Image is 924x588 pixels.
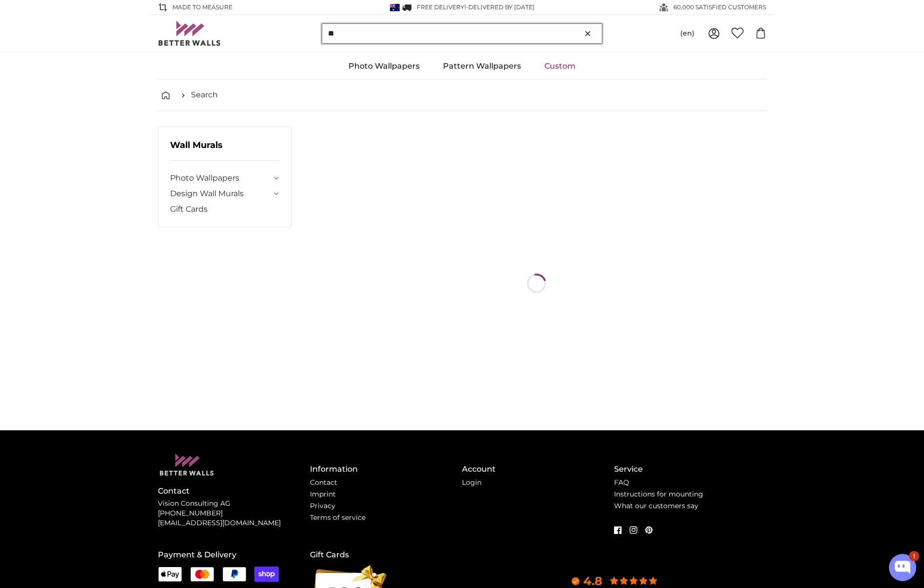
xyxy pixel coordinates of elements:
a: Photo Wallpapers [337,54,431,79]
h4: Gift Cards [310,549,462,561]
a: Design Wall Murals [170,188,271,200]
h4: Account [462,463,614,475]
h4: Information [310,463,462,475]
span: FREE delivery! [417,3,466,11]
a: Privacy [310,501,335,510]
a: Search [191,89,218,101]
a: What our customers say [614,501,698,510]
a: Login [462,478,481,487]
h4: Payment & Delivery [158,549,310,561]
a: Pattern Wallpapers [431,54,533,79]
h4: Service [614,463,766,475]
button: (en) [673,25,702,42]
span: 60,000 SATISFIED CUSTOMERS [674,3,766,12]
a: Instructions for mounting [614,490,703,498]
a: Custom [533,54,587,79]
h4: Contact [158,485,310,497]
span: Delivered by [DATE] [468,3,535,11]
a: Photo Wallpapers [170,172,271,184]
a: Imprint [310,490,336,498]
span: Made to Measure [173,3,232,12]
summary: Photo Wallpapers [170,172,279,184]
img: Betterwalls [158,21,221,46]
div: 1 [909,551,919,561]
a: FAQ [614,478,629,487]
a: Gift Cards [170,203,279,215]
img: Australia [390,4,400,11]
button: Open chatbox [889,554,916,581]
span: - [466,3,535,11]
a: Contact [310,478,337,487]
summary: Design Wall Murals [170,188,279,200]
p: Vision Consulting AG [PHONE_NUMBER] [EMAIL_ADDRESS][DOMAIN_NAME] [158,499,310,528]
a: Terms of service [310,513,366,522]
nav: breadcrumbs [158,79,766,111]
h3: Wall Murals [170,139,279,161]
